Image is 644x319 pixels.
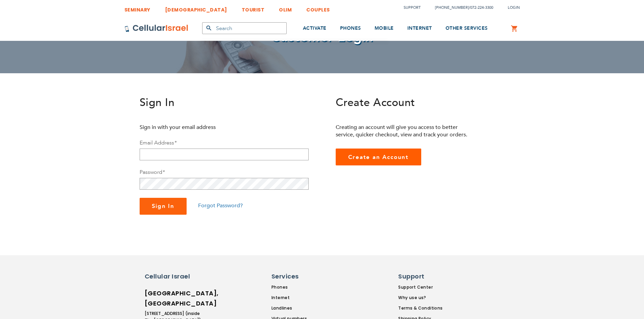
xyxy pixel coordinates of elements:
h6: Cellular Israel [145,272,202,281]
span: Create an Account [348,153,409,161]
button: Sign In [140,198,187,215]
a: Forgot Password? [198,202,243,209]
label: Password [140,168,165,176]
a: PHONES [340,16,361,41]
a: Why use us? [398,295,443,301]
p: Sign in with your email address [140,124,277,131]
a: TOURIST [242,2,265,14]
a: Internet [271,295,333,301]
span: ACTIVATE [303,25,327,31]
a: Phones [271,284,333,290]
a: Create an Account [336,149,422,165]
span: MOBILE [375,25,394,31]
span: Sign In [152,202,175,210]
span: Create Account [336,95,415,110]
a: [DEMOGRAPHIC_DATA] [165,2,227,14]
h6: Support [398,272,438,281]
a: MOBILE [375,16,394,41]
a: ACTIVATE [303,16,327,41]
span: INTERNET [407,25,432,31]
a: COUPLES [306,2,330,14]
label: Email Address [140,139,176,147]
span: PHONES [340,25,361,31]
a: OLIM [279,2,292,14]
h6: Services [271,272,329,281]
a: INTERNET [407,16,432,41]
p: Creating an account will give you access to better service, quicker checkout, view and track your... [336,124,473,138]
a: 072-224-3300 [470,5,493,10]
li: / [428,3,493,12]
a: Support [404,5,421,10]
span: OTHER SERVICES [446,25,488,31]
a: [PHONE_NUMBER] [435,5,469,10]
a: SEMINARY [124,2,150,14]
h6: [GEOGRAPHIC_DATA], [GEOGRAPHIC_DATA] [145,288,202,309]
a: Landlines [271,305,333,311]
a: Support Center [398,284,443,290]
img: Cellular Israel Logo [124,24,189,32]
a: Terms & Conditions [398,305,443,311]
input: Search [202,22,287,34]
a: OTHER SERVICES [446,16,488,41]
span: Sign In [140,95,175,110]
span: Login [508,5,520,10]
input: Email [140,149,309,160]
